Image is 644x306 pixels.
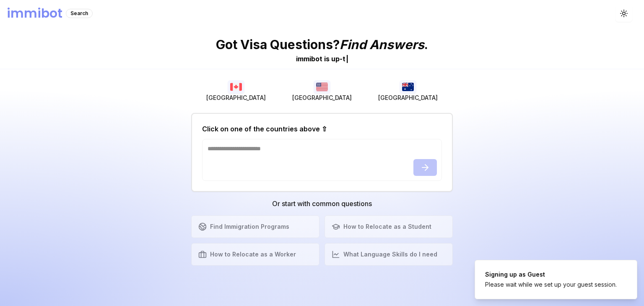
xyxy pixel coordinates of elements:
img: Canada flag [228,80,244,94]
span: | [346,55,348,63]
div: immibot is [296,54,330,64]
p: Got Visa Questions? . [216,37,428,52]
span: [GEOGRAPHIC_DATA] [292,94,352,102]
div: Please wait while we set up your guest session. [485,280,617,289]
span: u p - t [331,55,345,63]
div: Signing up as Guest [485,270,617,279]
span: Find Answers [340,37,424,52]
img: USA flag [314,80,330,94]
span: [GEOGRAPHIC_DATA] [206,94,266,102]
span: [GEOGRAPHIC_DATA] [378,94,438,102]
h2: Click on one of the countries above ⇧ [202,124,327,134]
h3: Or start with common questions [191,199,453,209]
div: Search [66,9,93,18]
img: Australia flag [400,80,416,94]
h1: immibot [7,6,62,21]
